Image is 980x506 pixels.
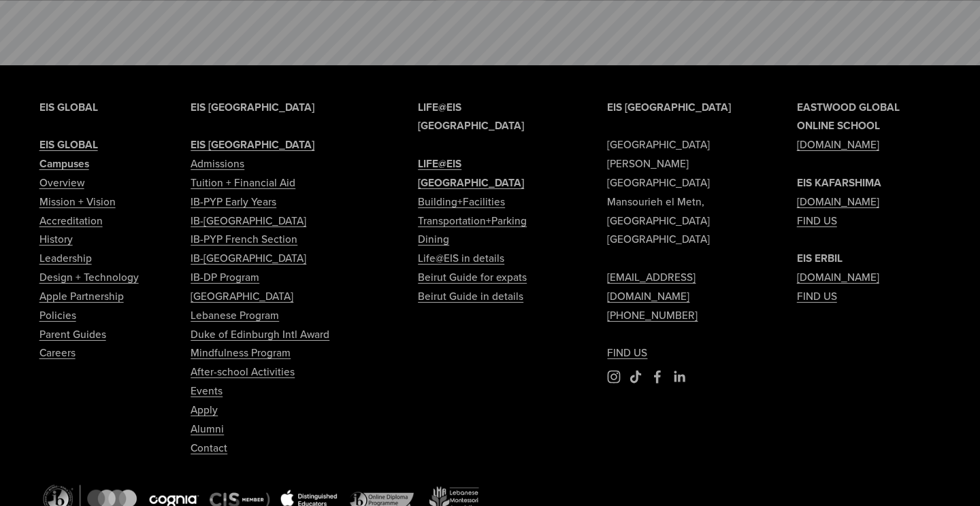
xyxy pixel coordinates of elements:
[39,156,89,171] strong: Campuses
[797,287,837,306] a: FIND US
[191,212,306,231] a: IB-[GEOGRAPHIC_DATA]
[607,343,647,362] a: FIND US
[39,287,124,306] a: Apple Partnership
[418,212,527,231] a: Transportation+Parking
[418,154,562,192] a: LIFE@EIS [GEOGRAPHIC_DATA]
[191,249,306,268] a: IB-[GEOGRAPHIC_DATA]
[418,249,504,268] a: Life@EIS in details
[191,287,293,306] a: [GEOGRAPHIC_DATA]
[39,325,106,344] a: Parent Guides
[191,325,329,344] a: Duke of Edinburgh Intl Award
[39,192,116,212] a: Mission + Vision
[39,154,89,173] a: Campuses
[191,306,279,325] a: Lebanese Program
[607,370,621,384] a: Instagram
[191,268,259,287] a: IB-DP Program
[418,268,527,287] a: Beirut Guide for expats
[191,382,223,401] a: Events
[797,268,879,287] a: [DOMAIN_NAME]
[191,192,276,212] a: IB-PYP Early Years
[651,370,664,384] a: Facebook
[191,439,227,458] a: Contact
[191,99,314,115] strong: EIS [GEOGRAPHIC_DATA]
[418,287,523,306] a: Beirut Guide in details
[418,99,524,134] strong: LIFE@EIS [GEOGRAPHIC_DATA]
[39,230,73,249] a: History
[607,306,698,325] a: [PHONE_NUMBER]
[607,268,751,306] a: [EMAIL_ADDRESS][DOMAIN_NAME]
[191,137,314,152] strong: EIS [GEOGRAPHIC_DATA]
[39,306,76,325] a: Policies
[797,175,881,190] strong: EIS KAFARSHIMA
[39,137,98,152] strong: EIS GLOBAL
[191,230,297,249] a: IB-PYP French Section
[39,99,98,115] strong: EIS GLOBAL
[797,250,843,266] strong: EIS ERBIL
[797,99,900,134] strong: EASTWOOD GLOBAL ONLINE SCHOOL
[607,98,751,363] p: [GEOGRAPHIC_DATA] [PERSON_NAME][GEOGRAPHIC_DATA] Mansourieh el Metn, [GEOGRAPHIC_DATA] [GEOGRAPHI...
[191,154,244,173] a: Admissions
[191,135,314,154] a: EIS [GEOGRAPHIC_DATA]
[797,212,837,231] a: FIND US
[191,343,291,362] a: Mindfulness Program
[629,370,642,384] a: TikTok
[418,230,449,249] a: Dining
[39,212,103,231] a: Accreditation
[39,135,98,154] a: EIS GLOBAL
[39,268,139,287] a: Design + Technology
[418,156,524,190] strong: LIFE@EIS [GEOGRAPHIC_DATA]
[672,370,686,384] a: LinkedIn
[191,401,218,420] a: Apply
[39,343,76,362] a: Careers
[191,173,295,192] a: Tuition + Financial Aid
[191,420,224,439] a: Alumni
[191,362,295,382] a: After-school Activities
[607,99,731,115] strong: EIS [GEOGRAPHIC_DATA]
[39,173,84,192] a: Overview
[418,192,505,212] a: Building+Facilities
[39,249,92,268] a: Leadership
[797,192,879,212] a: [DOMAIN_NAME]
[797,135,879,154] a: [DOMAIN_NAME]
